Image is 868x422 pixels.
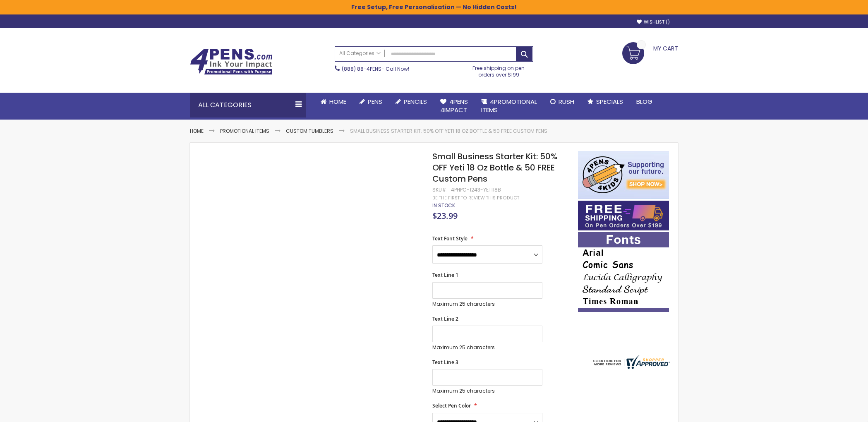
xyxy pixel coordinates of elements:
[440,97,468,114] span: 4Pens 4impact
[432,151,557,185] span: Small Business Starter Kit: 50% OFF Yeti 18 Oz Bottle & 50 FREE Custom Pens
[432,210,458,221] span: $23.99
[591,355,670,369] img: 4pens.com widget logo
[389,93,434,111] a: Pencils
[314,93,353,111] a: Home
[591,364,670,371] a: 4pens.com certificate URL
[432,202,455,209] span: In stock
[432,202,455,209] div: Availability
[350,128,547,134] li: Small Business Starter Kit: 50% OFF Yeti 18 Oz Bottle & 50 FREE Custom Pens
[404,97,427,106] span: Pencils
[451,187,501,193] div: 4PHPC-1243-YETI18B
[596,97,623,106] span: Specials
[335,47,385,60] a: All Categories
[578,151,669,199] img: 4pens 4 kids
[353,93,389,111] a: Pens
[559,97,574,106] span: Rush
[432,344,542,351] p: Maximum 25 characters
[434,93,475,120] a: 4Pens4impact
[190,127,204,134] a: Home
[581,93,630,111] a: Specials
[578,232,669,312] img: font-personalization-examples
[432,235,468,242] span: Text Font Style
[432,388,542,394] p: Maximum 25 characters
[464,62,534,78] div: Free shipping on pen orders over $199
[329,97,346,106] span: Home
[220,127,269,134] a: Promotional Items
[342,65,381,72] a: (888) 88-4PENS
[481,97,537,114] span: 4PROMOTIONAL ITEMS
[432,359,458,366] span: Text Line 3
[432,315,458,322] span: Text Line 2
[432,195,519,201] a: Be the first to review this product
[578,201,669,230] img: Free shipping on orders over $199
[339,50,381,57] span: All Categories
[368,97,382,106] span: Pens
[432,186,448,193] strong: SKU
[432,402,471,409] span: Select Pen Color
[636,97,652,106] span: Blog
[475,93,544,120] a: 4PROMOTIONALITEMS
[544,93,581,111] a: Rush
[432,271,458,278] span: Text Line 1
[342,65,409,72] span: - Call Now!
[432,301,542,307] p: Maximum 25 characters
[637,19,670,25] a: Wishlist
[630,93,659,111] a: Blog
[190,93,306,117] div: All Categories
[286,127,333,134] a: Custom Tumblers
[190,48,273,75] img: 4Pens Custom Pens and Promotional Products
